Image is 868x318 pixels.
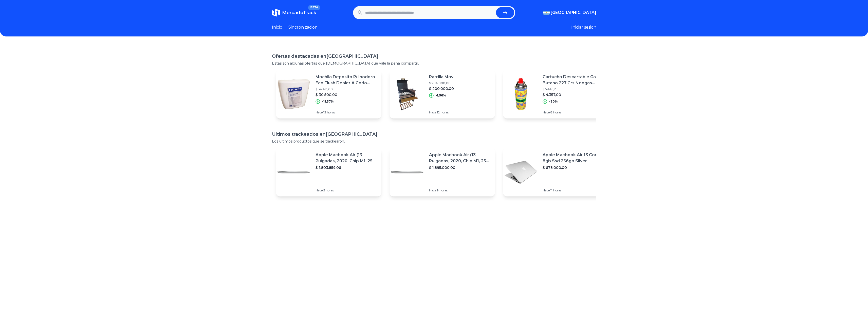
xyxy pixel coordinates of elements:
[316,165,377,170] p: $ 1.803.859,06
[316,87,377,91] p: $ 34.413,00
[429,152,491,164] p: Apple Macbook Air (13 Pulgadas, 2020, Chip M1, 256 Gb De Ssd, 8 Gb De Ram) - Plata
[390,76,425,112] img: Featured image
[390,154,425,190] img: Featured image
[543,188,604,192] p: Hace 11 horas
[308,5,320,10] span: BETA
[322,100,334,104] p: -11,37%
[272,131,596,138] h1: Ultimos trackeados en [GEOGRAPHIC_DATA]
[316,188,377,192] p: Hace 5 horas
[316,110,377,114] p: Hace 12 horas
[316,74,377,86] p: Mochila Deposito P/ Inodoro Eco Flush Dealer A Codo Completa
[429,86,455,91] p: $ 200.000,00
[288,24,318,30] a: Sincronizacion
[543,87,604,91] p: $ 5.446,25
[272,9,280,17] img: MercadoTrack
[543,74,604,86] p: Cartucho Descartable Gas Butano 227 Grs Neogas 11129/2 Mm
[571,24,596,30] button: Iniciar sesion
[272,9,316,17] a: MercadoTrackBETA
[551,10,596,16] span: [GEOGRAPHIC_DATA]
[503,70,608,118] a: Featured imageCartucho Descartable Gas Butano 227 Grs Neogas 11129/2 Mm$ 5.446,25$ 4.357,00-20%Ha...
[272,139,596,144] p: Los ultimos productos que se trackearon.
[390,70,495,118] a: Featured imageParrilla Movil$ 204.000,00$ 200.000,00-1,96%Hace 12 horas
[503,148,608,196] a: Featured imageApple Macbook Air 13 Core I5 8gb Ssd 256gb Silver$ 678.000,00Hace 11 horas
[276,70,381,118] a: Featured imageMochila Deposito P/ Inodoro Eco Flush Dealer A Codo Completa$ 34.413,00$ 30.500,00-...
[429,81,455,85] p: $ 204.000,00
[543,11,550,15] img: Argentina
[316,152,377,164] p: Apple Macbook Air (13 Pulgadas, 2020, Chip M1, 256 Gb De Ssd, 8 Gb De Ram) - Plata
[272,53,596,60] h1: Ofertas destacadas en [GEOGRAPHIC_DATA]
[503,76,539,112] img: Featured image
[543,10,596,16] button: [GEOGRAPHIC_DATA]
[276,148,381,196] a: Featured imageApple Macbook Air (13 Pulgadas, 2020, Chip M1, 256 Gb De Ssd, 8 Gb De Ram) - Plata$...
[390,148,495,196] a: Featured imageApple Macbook Air (13 Pulgadas, 2020, Chip M1, 256 Gb De Ssd, 8 Gb De Ram) - Plata$...
[436,93,446,97] p: -1,96%
[276,76,311,112] img: Featured image
[316,92,377,97] p: $ 30.500,00
[276,154,311,190] img: Featured image
[429,74,455,80] p: Parrilla Movil
[429,165,491,170] p: $ 1.895.000,00
[429,110,455,114] p: Hace 12 horas
[543,92,604,97] p: $ 4.357,00
[543,152,604,164] p: Apple Macbook Air 13 Core I5 8gb Ssd 256gb Silver
[543,110,604,114] p: Hace 8 horas
[503,154,539,190] img: Featured image
[272,61,596,66] p: Estas son algunas ofertas que [DEMOGRAPHIC_DATA] que vale la pena compartir.
[282,10,316,15] span: MercadoTrack
[549,100,558,104] p: -20%
[543,165,604,170] p: $ 678.000,00
[272,24,282,30] a: Inicio
[429,188,491,192] p: Hace 9 horas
